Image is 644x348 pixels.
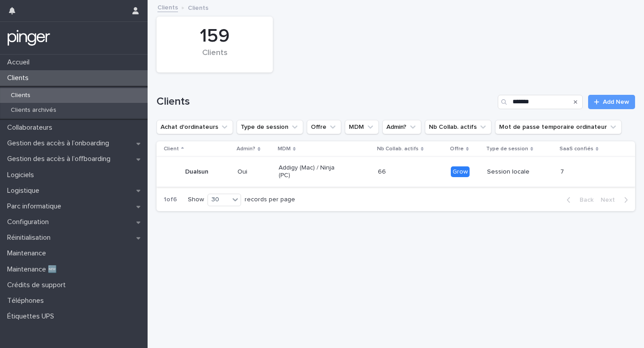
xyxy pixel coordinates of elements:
span: Next [601,197,620,203]
p: Maintenance [4,249,53,258]
p: Gestion des accès à l’offboarding [4,155,118,163]
p: Étiquettes UPS [4,312,61,321]
p: Configuration [4,218,56,226]
p: Logistique [4,187,47,195]
p: Nb Collab. actifs [377,144,419,154]
button: Next [597,196,635,204]
div: 159 [172,25,258,47]
p: Clients archivés [4,106,64,114]
div: Clients [172,48,258,67]
p: 66 [378,166,388,176]
div: Grow [451,166,470,178]
h1: Clients [157,95,494,108]
p: Offre [450,144,464,154]
p: Téléphones [4,297,51,305]
button: Admin? [382,120,421,134]
button: Offre [307,120,341,134]
button: Achat d'ordinateurs [157,120,233,134]
span: Add New [603,99,629,105]
button: Nb Collab. actifs [425,120,491,134]
a: Clients [157,2,178,12]
input: Search [498,95,583,109]
p: Crédits de support [4,281,73,289]
p: Maintenance 🆕 [4,265,64,274]
div: 30 [208,195,229,204]
p: Type de session [486,144,528,154]
p: Gestion des accès à l’onboarding [4,139,116,148]
p: Oui [237,168,271,176]
img: mTgBEunGTSyRkCgitkcU [7,29,51,47]
button: Back [559,196,597,204]
p: 1 of 6 [157,189,184,211]
p: Admin? [237,144,255,154]
p: Parc informatique [4,202,68,211]
p: Client [164,144,179,154]
button: Type de session [237,120,303,134]
p: Show [188,196,204,204]
p: Session locale [487,168,551,176]
span: Back [574,197,593,203]
p: Clients [4,92,38,99]
p: MDM [278,144,291,154]
p: Accueil [4,58,37,67]
p: SaaS confiés [559,144,593,154]
p: 7 [560,166,566,176]
p: Collaborateurs [4,123,59,132]
p: Dualsun [185,168,208,176]
button: MDM [345,120,379,134]
p: Logiciels [4,171,41,179]
tr: DualsunOuiAddigy (Mac) / Ninja (PC)6666 GrowSession locale77 [157,157,635,187]
p: Clients [4,74,36,82]
p: records per page [245,196,295,204]
p: Clients [188,2,208,12]
p: Réinitialisation [4,233,58,242]
a: Add New [588,95,635,109]
p: Addigy (Mac) / Ninja (PC) [279,164,343,179]
button: Mot de passe temporaire ordinateur [495,120,622,134]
